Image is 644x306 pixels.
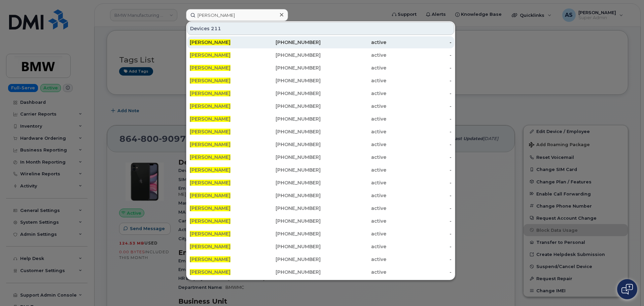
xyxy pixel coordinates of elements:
[187,138,454,150] a: [PERSON_NAME][PHONE_NUMBER]active-
[255,64,321,71] div: [PHONE_NUMBER]
[321,192,386,199] div: active
[321,141,386,148] div: active
[190,39,230,45] span: [PERSON_NAME]
[386,103,452,110] div: -
[190,269,230,275] span: [PERSON_NAME]
[386,116,452,122] div: -
[187,151,454,163] a: [PERSON_NAME][PHONE_NUMBER]active-
[321,103,386,110] div: active
[187,253,454,265] a: [PERSON_NAME][PHONE_NUMBER]active-
[190,52,230,58] span: [PERSON_NAME]
[386,128,452,135] div: -
[190,256,230,262] span: [PERSON_NAME]
[321,52,386,58] div: active
[255,39,321,46] div: [PHONE_NUMBER]
[255,179,321,186] div: [PHONE_NUMBER]
[386,192,452,199] div: -
[190,78,230,84] span: [PERSON_NAME]
[190,103,230,109] span: [PERSON_NAME]
[321,64,386,71] div: active
[190,167,230,173] span: [PERSON_NAME]
[187,215,454,227] a: [PERSON_NAME][PHONE_NUMBER]active-
[321,77,386,84] div: active
[255,243,321,250] div: [PHONE_NUMBER]
[386,154,452,161] div: -
[187,266,454,278] a: [PERSON_NAME][PHONE_NUMBER]active-
[255,52,321,58] div: [PHONE_NUMBER]
[386,141,452,148] div: -
[386,269,452,275] div: -
[386,64,452,71] div: -
[187,22,454,35] div: Devices
[255,269,321,275] div: [PHONE_NUMBER]
[187,164,454,176] a: [PERSON_NAME][PHONE_NUMBER]active-
[386,167,452,173] div: -
[190,218,230,224] span: [PERSON_NAME]
[255,103,321,110] div: [PHONE_NUMBER]
[187,62,454,74] a: [PERSON_NAME][PHONE_NUMBER]active-
[321,218,386,224] div: active
[255,154,321,161] div: [PHONE_NUMBER]
[187,126,454,138] a: [PERSON_NAME][PHONE_NUMBER]active-
[255,167,321,173] div: [PHONE_NUMBER]
[187,49,454,61] a: [PERSON_NAME][PHONE_NUMBER]active-
[211,25,221,32] span: 211
[386,230,452,237] div: -
[186,9,288,21] input: Find something...
[190,116,230,122] span: [PERSON_NAME]
[187,100,454,112] a: [PERSON_NAME][PHONE_NUMBER]active-
[321,243,386,250] div: active
[187,75,454,87] a: [PERSON_NAME][PHONE_NUMBER]active-
[255,256,321,263] div: [PHONE_NUMBER]
[386,52,452,58] div: -
[386,205,452,212] div: -
[190,205,230,211] span: [PERSON_NAME]
[321,154,386,161] div: active
[190,192,230,199] span: [PERSON_NAME]
[386,77,452,84] div: -
[386,179,452,186] div: -
[187,177,454,189] a: [PERSON_NAME][PHONE_NUMBER]active-
[321,39,386,46] div: active
[255,128,321,135] div: [PHONE_NUMBER]
[321,167,386,173] div: active
[190,180,230,186] span: [PERSON_NAME]
[321,205,386,212] div: active
[190,231,230,237] span: [PERSON_NAME]
[255,77,321,84] div: [PHONE_NUMBER]
[321,230,386,237] div: active
[190,129,230,135] span: [PERSON_NAME]
[187,87,454,99] a: [PERSON_NAME][PHONE_NUMBER]active-
[187,36,454,48] a: [PERSON_NAME][PHONE_NUMBER]active-
[621,284,633,295] img: Open chat
[187,202,454,214] a: [PERSON_NAME][PHONE_NUMBER]active-
[386,256,452,263] div: -
[255,205,321,212] div: [PHONE_NUMBER]
[187,228,454,240] a: [PERSON_NAME][PHONE_NUMBER]active-
[187,189,454,202] a: [PERSON_NAME][PHONE_NUMBER]active-
[187,113,454,125] a: [PERSON_NAME][PHONE_NUMBER]active-
[386,90,452,97] div: -
[321,179,386,186] div: active
[255,141,321,148] div: [PHONE_NUMBER]
[321,269,386,275] div: active
[190,244,230,250] span: [PERSON_NAME]
[321,128,386,135] div: active
[386,39,452,46] div: -
[255,192,321,199] div: [PHONE_NUMBER]
[190,141,230,147] span: [PERSON_NAME]
[187,279,454,291] a: [PERSON_NAME][PHONE_NUMBER]active-
[190,90,230,96] span: [PERSON_NAME]
[190,65,230,71] span: [PERSON_NAME]
[187,241,454,253] a: [PERSON_NAME][PHONE_NUMBER]active-
[321,116,386,122] div: active
[321,256,386,263] div: active
[321,90,386,97] div: active
[190,154,230,160] span: [PERSON_NAME]
[255,230,321,237] div: [PHONE_NUMBER]
[386,243,452,250] div: -
[255,218,321,224] div: [PHONE_NUMBER]
[255,90,321,97] div: [PHONE_NUMBER]
[255,116,321,122] div: [PHONE_NUMBER]
[386,218,452,224] div: -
